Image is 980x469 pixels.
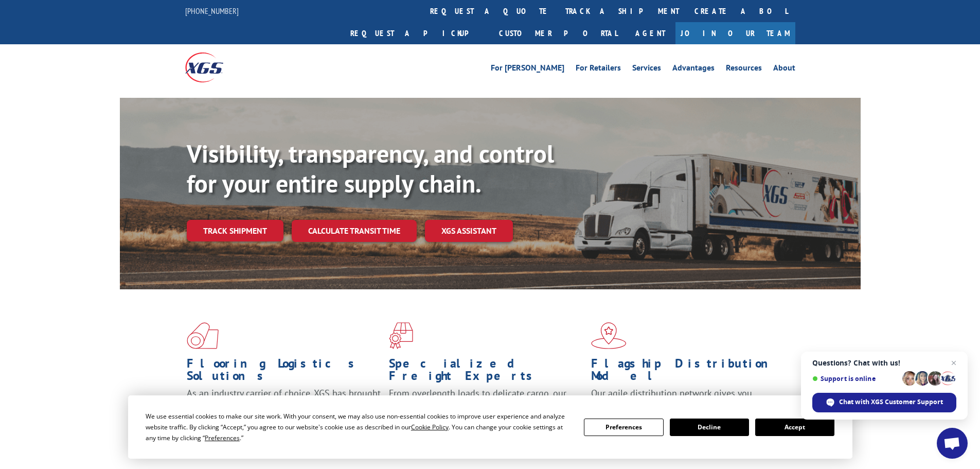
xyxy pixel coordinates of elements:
b: Visibility, transparency, and control for your entire supply chain. [187,137,554,199]
div: Chat with XGS Customer Support [812,393,956,412]
img: xgs-icon-flagship-distribution-model-red [591,322,627,349]
a: XGS ASSISTANT [425,220,513,242]
span: Cookie Policy [411,423,449,431]
a: For Retailers [576,64,621,75]
a: Services [632,64,661,75]
a: Resources [726,64,762,75]
div: Cookie Consent Prompt [128,395,852,459]
span: Preferences [205,433,240,442]
a: About [773,64,795,75]
p: From overlength loads to delicate cargo, our experienced staff knows the best way to move your fr... [389,387,583,433]
a: For [PERSON_NAME] [491,64,564,75]
a: Customer Portal [491,22,625,44]
a: Advantages [672,64,715,75]
span: Support is online [812,375,899,383]
span: Questions? Chat with us! [812,359,956,367]
img: xgs-icon-total-supply-chain-intelligence-red [187,322,219,349]
h1: Flooring Logistics Solutions [187,357,381,387]
a: Track shipment [187,220,283,241]
button: Preferences [584,419,663,436]
a: [PHONE_NUMBER] [185,6,239,16]
span: Close chat [948,357,960,369]
a: Request a pickup [343,22,491,44]
span: As an industry carrier of choice, XGS has brought innovation and dedication to flooring logistics... [187,387,381,424]
button: Decline [670,419,749,436]
span: Our agile distribution network gives you nationwide inventory management on demand. [591,387,780,411]
a: Agent [625,22,675,44]
span: Chat with XGS Customer Support [839,397,943,407]
h1: Flagship Distribution Model [591,357,786,387]
div: We use essential cookies to make our site work. With your consent, we may also use non-essential ... [146,411,572,443]
a: Calculate transit time [292,220,417,242]
div: Open chat [937,428,968,459]
button: Accept [755,419,834,436]
img: xgs-icon-focused-on-flooring-red [389,322,413,349]
a: Join Our Team [675,22,795,44]
h1: Specialized Freight Experts [389,357,583,387]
